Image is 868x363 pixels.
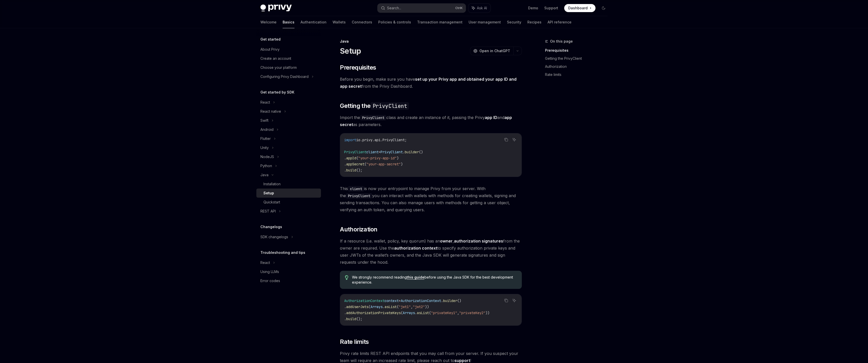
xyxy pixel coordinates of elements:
[377,4,466,13] button: Search...CtrlK
[256,54,321,63] a: Create an account
[260,46,280,52] div: About Privy
[503,136,509,143] button: Copy the contents from the code block
[256,45,321,54] a: About Privy
[260,36,281,42] h5: Get started
[260,74,309,80] div: Configuring Privy Dashboard
[346,156,356,160] span: appId
[378,150,381,154] span: =
[387,5,401,11] div: Search...
[260,117,268,124] div: Swift
[256,63,321,72] a: Choose your platform
[348,186,364,192] code: client
[507,16,521,28] a: Security
[503,297,509,304] button: Copy the contents from the code block
[260,269,279,275] div: Using LLMs
[417,311,429,315] span: asList
[260,5,292,12] img: dark logo
[344,317,346,321] span: .
[568,6,588,11] span: Dashboard
[260,208,276,214] div: REST API
[403,311,415,315] span: Arrays
[333,16,346,28] a: Wallets
[260,154,274,160] div: NodeJS
[366,162,401,166] span: "your-app-secret"
[263,199,280,205] div: Quickstart
[340,237,522,266] span: If a resource (i.e. wallet, policy, key quorum) has an , from the owner are required. Use the to ...
[479,48,510,53] span: Open in ChatGPT
[360,115,386,120] code: PrivyClient
[344,298,385,303] span: AuthorizationContext
[260,172,268,178] div: Java
[470,47,513,55] button: Open in ChatGPT
[352,275,517,285] span: We strongly recommend reading before using the Java SDK for the best development experience.
[403,150,405,154] span: .
[260,89,294,95] h5: Get started by SDK
[457,311,459,315] span: ,
[366,150,378,154] span: client
[364,162,366,166] span: (
[260,136,271,142] div: Flutter
[260,250,305,256] h5: Troubleshooting and tips
[401,162,403,166] span: )
[346,311,401,315] span: addAuthorizationPrivateKeys
[263,190,274,196] div: Setup
[407,275,424,280] a: this guide
[417,16,463,28] a: Transaction management
[399,298,401,303] span: =
[405,150,419,154] span: builder
[346,168,356,172] span: build
[413,305,425,309] span: "jwt2"
[455,6,463,10] span: Ctrl K
[378,16,411,28] a: Policies & controls
[545,54,612,63] a: Getting the PrivyClient
[415,311,417,315] span: .
[356,168,362,172] span: ();
[431,311,457,315] span: "privateKey1"
[544,6,558,11] a: Support
[344,138,356,142] span: import
[346,193,372,199] code: PrivyClient
[260,55,291,62] div: Create an account
[352,16,372,28] a: Connectors
[340,76,522,90] span: Before you begin, make sure you have from the Privy Dashboard.
[441,298,443,303] span: .
[381,150,403,154] span: PrivyClient
[401,298,441,303] span: AuthorizationContext
[340,77,517,89] a: set up your Privy app and obtained your app ID and app secret
[340,225,377,233] span: Authorization
[485,115,497,120] strong: app ID
[344,168,346,172] span: .
[283,16,294,28] a: Basics
[548,16,572,28] a: API reference
[429,311,431,315] span: (
[256,179,321,189] a: Installation
[340,64,376,72] span: Prerequisites
[260,278,280,284] div: Error codes
[340,46,361,55] h1: Setup
[459,311,485,315] span: "privateKey2"
[256,267,321,276] a: Using LLMs
[301,16,327,28] a: Authentication
[346,317,356,321] span: build
[344,150,366,154] span: PrivyClient
[260,99,270,105] div: React
[370,305,383,309] span: Arrays
[469,16,501,28] a: User management
[260,234,288,240] div: SDK changelogs
[346,305,368,309] span: addUserJwts
[256,276,321,285] a: Error codes
[397,305,399,309] span: (
[454,238,503,244] a: authorization signatures
[260,260,270,266] div: React
[528,6,538,11] a: Demo
[356,138,407,142] span: io.privy.api.PrivyClient;
[340,102,409,110] span: Getting the
[344,305,346,309] span: .
[545,71,612,79] a: Rate limits
[550,38,573,44] span: On this page
[344,162,346,166] span: .
[477,6,487,11] span: Ask AI
[263,181,281,187] div: Installation
[340,114,522,128] span: Import the class and create an instance of it, passing the Privy and as parameters.
[394,246,437,251] a: authorization context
